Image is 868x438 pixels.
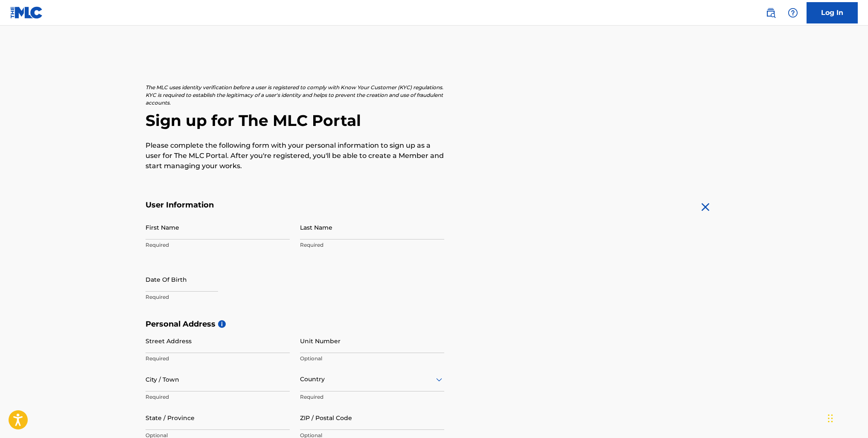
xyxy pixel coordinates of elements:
p: Required [300,393,444,401]
p: Required [146,393,290,401]
h5: User Information [146,200,444,210]
img: MLC Logo [10,6,43,19]
a: Log In [807,2,858,23]
div: Help [784,4,801,21]
img: search [766,8,776,18]
h2: Sign up for The MLC Portal [146,111,722,130]
a: Public Search [762,4,779,21]
p: Required [146,355,290,362]
p: Required [146,293,290,301]
p: Required [300,241,444,249]
p: Required [146,241,290,249]
p: The MLC uses identity verification before a user is registered to comply with Know Your Customer ... [146,84,444,107]
img: help [788,8,798,18]
span: i [218,320,226,328]
h5: Personal Address [146,319,722,329]
img: close [699,200,712,214]
p: Optional [300,355,444,362]
p: Please complete the following form with your personal information to sign up as a user for The ML... [146,140,444,171]
div: Drag [828,406,833,431]
iframe: Chat Widget [825,397,868,438]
